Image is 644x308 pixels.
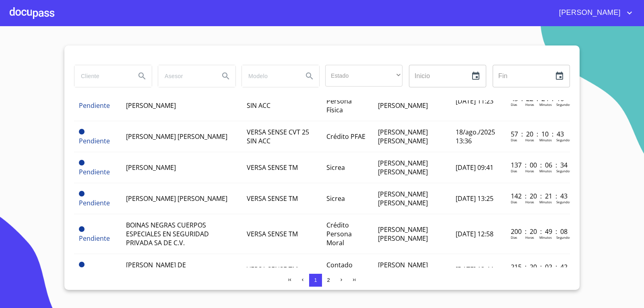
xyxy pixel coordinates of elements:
div: ​ [325,65,402,87]
p: Dias [511,169,517,173]
p: 57 : 20 : 10 : 43 [511,130,565,138]
span: [DATE] 09:41 [456,163,493,172]
p: Dias [511,200,517,204]
p: Dias [511,138,517,142]
button: account of current user [553,6,634,19]
span: Pendiente [79,136,110,145]
p: Horas [525,169,534,173]
p: Dias [511,102,517,107]
button: 1 [309,274,322,287]
p: 200 : 20 : 49 : 08 [511,227,565,236]
button: Search [216,66,235,86]
span: Crédito Persona Física [326,88,352,114]
p: Minutos [539,200,552,204]
span: VERSA SENSE TM [247,265,298,274]
span: Pendiente [79,262,85,267]
span: Pendiente [79,167,110,176]
span: [PERSON_NAME] [PERSON_NAME] [378,128,428,145]
p: Horas [525,102,534,107]
span: [PERSON_NAME] [126,163,176,172]
span: [PERSON_NAME] [553,6,625,19]
span: 1 [314,277,317,283]
span: VERSA SENSE TM [247,163,298,172]
p: 142 : 20 : 21 : 43 [511,192,565,201]
p: Segundos [556,200,571,204]
span: [PERSON_NAME] [PERSON_NAME] [378,260,428,278]
input: search [158,65,213,87]
span: Pendiente [79,198,110,207]
button: Search [132,66,152,86]
span: [DATE] 11:23 [456,97,493,105]
button: Search [300,66,319,86]
span: [PERSON_NAME] [PERSON_NAME] [378,190,428,207]
p: Minutos [539,102,552,107]
span: [DATE] 13:44 [456,265,493,274]
span: Pendiente [79,160,85,165]
button: 2 [322,274,335,287]
span: [PERSON_NAME] [PERSON_NAME] [126,132,227,141]
span: [PERSON_NAME] DE [PERSON_NAME] [126,260,186,278]
span: [PERSON_NAME] [PERSON_NAME] [378,159,428,176]
span: [DATE] 12:58 [456,229,493,238]
span: VERSA SENSE CVT 25 SIN ACC [247,128,309,145]
span: 2 [327,277,330,283]
span: Pendiente [79,101,110,110]
p: Minutos [539,169,552,173]
p: Minutos [539,138,552,142]
span: Pendiente [79,226,85,232]
p: Horas [525,138,534,142]
input: search [242,65,297,87]
span: Crédito PFAE [326,132,365,141]
span: Pendiente [79,234,110,243]
span: VERSA SENSE TM [247,229,298,238]
input: search [74,65,129,87]
p: Minutos [539,235,552,240]
span: Crédito Persona Moral [326,221,352,247]
p: Dias [511,235,517,240]
p: Segundos [556,169,571,173]
span: 18/ago./2025 13:36 [456,128,495,145]
p: Horas [525,235,534,240]
p: Horas [525,200,534,204]
p: Segundos [556,138,571,142]
span: [PERSON_NAME] DEL [PERSON_NAME] [126,92,189,110]
span: [PERSON_NAME] [PERSON_NAME] [378,92,428,110]
p: 137 : 00 : 06 : 34 [511,161,565,170]
span: [PERSON_NAME] [PERSON_NAME] [126,194,227,203]
p: Segundos [556,102,571,107]
span: BOINAS NEGRAS CUERPOS ESPECIALES EN SEGURIDAD PRIVADA SA DE C.V. [126,221,209,247]
p: Segundos [556,235,571,240]
span: VERSA SENSE TM 25 SIN ACC [247,92,307,110]
p: 215 : 20 : 02 : 42 [511,263,565,271]
span: [PERSON_NAME] [PERSON_NAME] [378,225,428,243]
span: Pendiente [79,191,85,196]
span: Sicrea [326,163,345,172]
span: Contado PFAE [326,260,353,278]
span: Pendiente [79,129,85,134]
span: [DATE] 13:25 [456,194,493,203]
span: VERSA SENSE TM [247,194,298,203]
span: Sicrea [326,194,345,203]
